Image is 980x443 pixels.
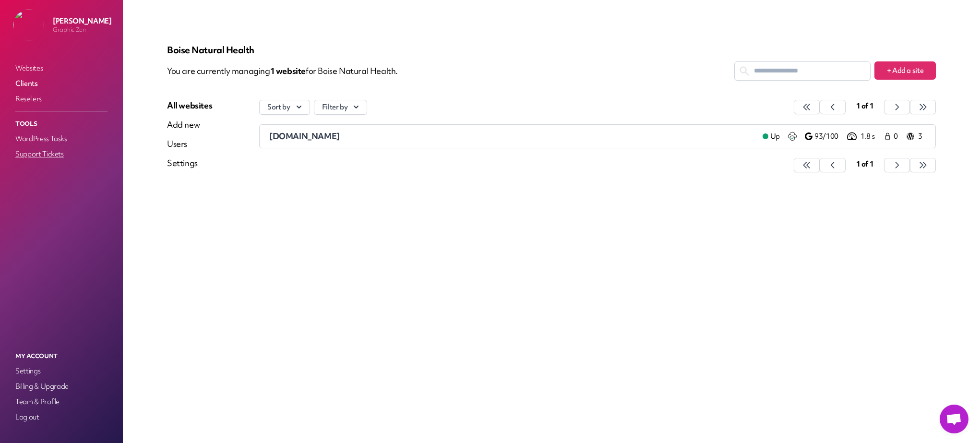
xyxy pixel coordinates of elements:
p: 3 [918,132,926,142]
a: Support Tickets [13,147,109,161]
p: Graphic Zen [53,26,111,34]
button: Sort by [259,100,310,115]
button: + Add a site [874,61,936,80]
a: Websites [13,61,109,75]
span: 1 of 1 [856,101,874,111]
span: [DOMAIN_NAME] [269,131,340,142]
a: Team & Profile [13,395,109,408]
div: Users [167,138,212,150]
div: Settings [167,157,212,169]
p: My Account [13,350,109,362]
a: Log out [13,410,109,424]
a: Up [755,131,788,142]
a: Settings [13,364,109,378]
p: [PERSON_NAME] [53,16,111,26]
div: Add new [167,119,212,131]
a: 93/100 1.8 s [805,131,884,142]
div: All websites [167,100,212,111]
span: 1 of 1 [856,159,874,169]
p: You are currently managing for Boise Natural Health. [167,61,734,81]
span: 1 website [270,65,306,76]
a: Billing & Upgrade [13,380,109,393]
a: Clients [13,77,109,90]
span: 0 [894,132,901,142]
p: 93/100 [814,132,845,142]
a: WordPress Tasks [13,132,109,145]
a: Resellers [13,92,109,106]
p: Tools [13,118,109,130]
a: 3 [907,131,926,142]
a: 0 [884,131,903,142]
a: [DOMAIN_NAME] [269,131,755,142]
span: Up [770,132,780,142]
a: Open chat [940,405,968,433]
p: Boise Natural Health [167,44,936,56]
p: 1.8 s [860,132,884,142]
button: Filter by [314,100,368,115]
